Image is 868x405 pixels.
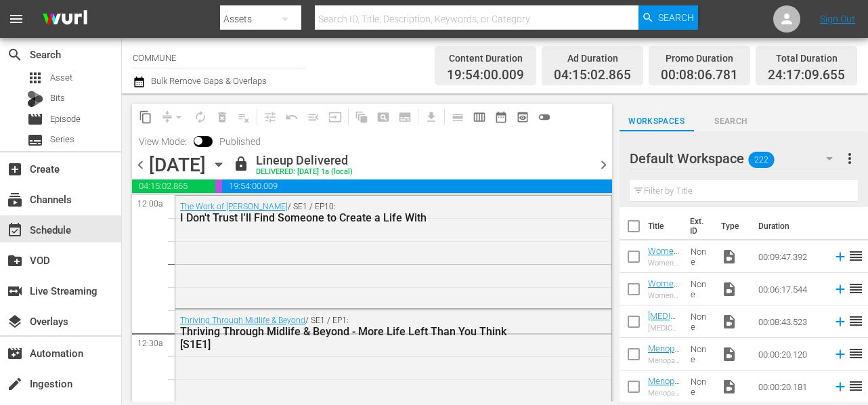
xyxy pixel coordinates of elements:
span: Channels [7,192,23,208]
span: Video [721,281,737,297]
span: Revert to Primary Episode [281,106,303,128]
span: reorder [848,280,864,297]
button: more_vert [842,142,858,175]
div: Lineup Delivered [256,153,353,168]
img: ans4CAIJ8jUAAAAAAAAAAAAAAAAAAAAAAAAgQb4GAAAAAAAAAAAAAAAAAAAAAAAAJMjXAAAAAAAAAAAAAAAAAAAAAAAAgAT5G... [32,3,97,35]
a: Sign Out [820,14,855,24]
div: Total Duration [768,49,845,68]
td: None [685,273,715,305]
span: 24:17:09.655 [768,68,845,83]
span: Automation [7,345,23,362]
span: Series [27,132,43,148]
div: Content Duration [447,49,524,68]
span: Video [721,379,737,395]
span: 24 hours Lineup View is OFF [534,106,555,128]
span: Ingestion [7,376,23,392]
span: date_range_outlined [494,110,508,124]
button: Search [638,5,698,30]
div: Promo Duration [661,49,738,68]
th: Duration [750,207,831,245]
span: chevron_right [595,156,612,173]
div: Womens’ Moods and Hormones [648,259,680,268]
div: / SE1 / EP10: [180,202,537,224]
span: calendar_view_week_outlined [473,110,486,124]
th: Title [648,207,682,245]
div: [MEDICAL_DATA] & Night Sweats [648,324,680,333]
svg: Add to Schedule [833,314,848,329]
span: 19:54:00.009 [447,68,524,83]
div: Thriving Through Midlife & Beyond - More Life Left Than You Think [S1E1] [180,325,537,351]
span: Toggle to switch from Published to Draft view. [194,136,203,146]
span: Series [50,133,74,146]
span: Bulk Remove Gaps & Overlaps [149,76,267,86]
span: Refresh All Search Blocks [346,104,372,130]
span: Episode [27,111,43,127]
span: 04:15:02.865 [554,68,631,83]
div: Menopause Awareness Month Promo Option 3 [648,356,680,365]
span: Fill episodes with ad slates [303,106,324,128]
span: Clear Lineup [233,106,255,128]
span: Bits [50,91,65,105]
span: reorder [848,345,864,362]
a: Womens’ Moods and Hormones [648,246,679,307]
span: Week Calendar View [469,106,490,128]
span: Published [213,136,267,147]
td: None [685,305,715,338]
span: Video [721,346,737,362]
span: Create Search Block [372,106,394,128]
a: [MEDICAL_DATA] & Night Sweats [648,311,678,362]
span: Overlays [7,314,23,330]
span: Video [721,314,737,330]
svg: Add to Schedule [833,379,848,394]
span: menu [8,11,24,27]
span: Update Metadata from Key Asset [324,106,346,128]
span: Episode [50,112,81,126]
span: View Backup [512,106,534,128]
span: Customize Events [255,104,281,130]
span: content_copy [139,110,152,124]
span: 19:54:00.009 [222,179,612,193]
span: preview_outlined [516,110,529,124]
span: Search [658,5,694,30]
span: 04:15:02.865 [132,179,215,193]
span: Asset [50,71,72,85]
div: [DATE] [149,154,206,176]
a: Thriving Through Midlife & Beyond [180,316,305,325]
th: Type [713,207,750,245]
span: View Mode: [132,136,194,147]
svg: Add to Schedule [833,282,848,297]
span: more_vert [842,150,858,167]
svg: Add to Schedule [833,249,848,264]
span: Asset [27,70,43,86]
span: Select an event to delete [211,106,233,128]
span: reorder [848,248,864,264]
span: Month Calendar View [490,106,512,128]
span: reorder [848,378,864,394]
td: None [685,240,715,273]
span: toggle_off [538,110,551,124]
span: Day Calendar View [442,104,469,130]
div: Default Workspace [630,140,846,177]
div: Women and the Importance of Good Sleep [648,291,680,300]
div: DELIVERED: [DATE] 1a (local) [256,168,353,177]
span: Schedule [7,222,23,238]
span: chevron_left [132,156,149,173]
td: 00:06:17.544 [753,273,827,305]
span: Create [7,161,23,177]
span: Workspaces [620,114,694,129]
div: I Don't Trust I'll Find Someone to Create a Life With [180,211,537,224]
span: Live Streaming [7,283,23,299]
th: Ext. ID [682,207,713,245]
span: Remove Gaps & Overlaps [156,106,190,128]
span: VOD [7,253,23,269]
span: 00:08:06.781 [215,179,222,193]
span: Video [721,249,737,265]
span: Search [7,47,23,63]
span: 00:08:06.781 [661,68,738,83]
span: reorder [848,313,864,329]
td: None [685,370,715,403]
a: The Work of [PERSON_NAME] [180,202,288,211]
span: Create Series Block [394,106,416,128]
span: Download as CSV [416,104,442,130]
div: Menopause Awareness Month Promo Option 2 [648,389,680,398]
